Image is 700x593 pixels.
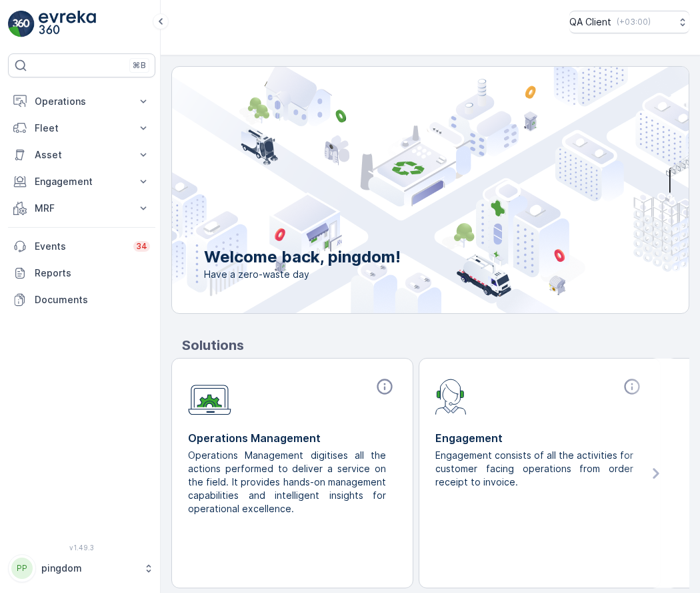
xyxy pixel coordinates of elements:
[8,554,155,582] button: PPpingdom
[39,11,96,37] img: logo_light-DOdMpM7g.png
[188,430,397,446] p: Operations Management
[8,88,155,115] button: Operations
[8,168,155,195] button: Engagement
[8,115,155,142] button: Fleet
[569,11,689,33] button: QA Client(+03:00)
[112,67,689,313] img: city illustration
[435,449,633,489] p: Engagement consists of all the activities for customer facing operations from order receipt to in...
[8,142,155,168] button: Asset
[41,562,137,575] p: pingdom
[11,558,33,579] div: PP
[204,268,401,281] span: Have a zero-waste day
[35,95,129,108] p: Operations
[35,202,129,215] p: MRF
[35,122,129,135] p: Fleet
[188,449,386,516] p: Operations Management digitises all the actions performed to deliver a service on the field. It p...
[8,260,155,286] a: Reports
[35,266,150,280] p: Reports
[188,377,231,415] img: module-icon
[35,148,129,162] p: Asset
[8,11,35,37] img: logo
[204,246,401,268] p: Welcome back, pingdom!
[617,17,651,27] p: ( +03:00 )
[136,241,147,252] p: 34
[8,544,155,552] span: v 1.49.3
[35,175,129,188] p: Engagement
[435,377,467,415] img: module-icon
[435,430,644,446] p: Engagement
[569,15,611,29] p: QA Client
[35,293,150,307] p: Documents
[8,195,155,222] button: MRF
[8,286,155,313] a: Documents
[35,240,125,253] p: Events
[133,60,146,71] p: ⌘B
[182,335,689,355] p: Solutions
[8,233,155,260] a: Events34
